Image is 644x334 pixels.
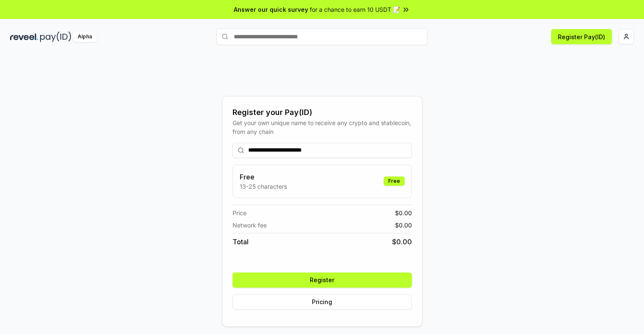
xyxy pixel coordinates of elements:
[384,176,405,186] div: Free
[392,237,412,247] span: $ 0.00
[73,32,97,42] div: Alpha
[240,182,287,191] p: 13-25 characters
[233,294,412,310] button: Pricing
[551,29,612,44] button: Register Pay(ID)
[233,107,412,118] div: Register your Pay(ID)
[233,208,246,217] span: Price
[310,5,400,14] span: for a chance to earn 10 USDT 📝
[233,118,412,136] div: Get your own unique name to receive any crypto and stablecoin, from any chain
[233,273,412,288] button: Register
[233,237,249,247] span: Total
[234,5,308,14] span: Answer our quick survey
[10,32,38,42] img: reveel_dark
[240,172,287,182] h3: Free
[395,208,412,217] span: $ 0.00
[233,221,267,230] span: Network fee
[40,32,71,42] img: pay_id
[395,221,412,230] span: $ 0.00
